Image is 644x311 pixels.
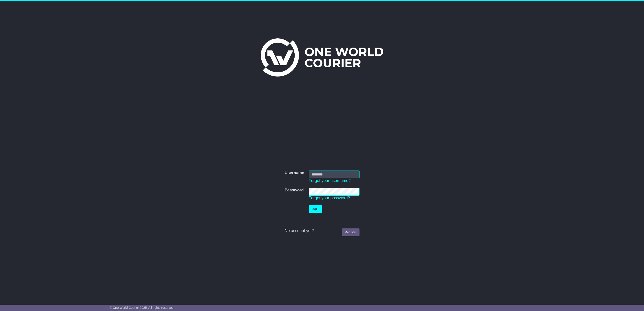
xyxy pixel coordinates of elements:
[309,178,351,183] a: Forgot your username?
[342,228,359,236] a: Register
[110,306,174,309] span: © One World Courier 2025. All rights reserved.
[261,38,383,77] img: One World
[309,196,350,200] a: Forgot your password?
[285,188,304,193] label: Password
[285,171,304,175] label: Username
[285,228,359,233] div: No account yet?
[309,205,322,213] button: Login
